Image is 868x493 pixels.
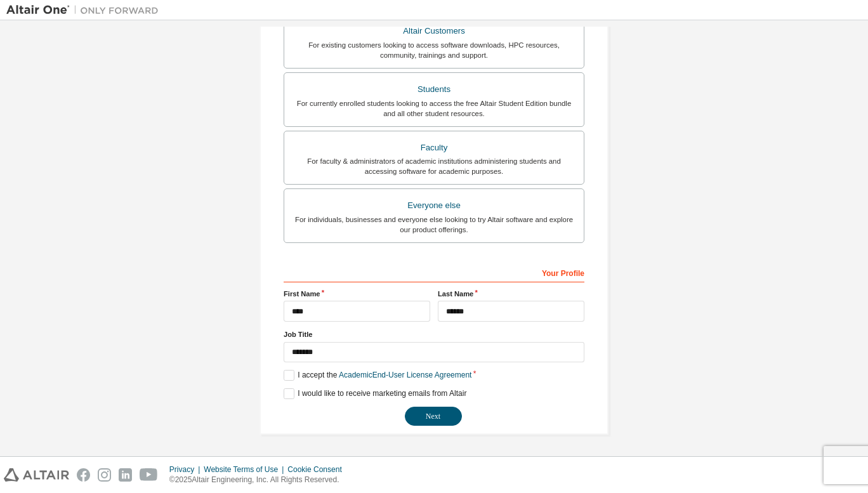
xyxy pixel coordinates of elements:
div: Cookie Consent [287,464,349,475]
label: I would like to receive marketing emails from Altair [284,388,466,399]
img: youtube.svg [140,468,158,482]
div: Everyone else [292,197,576,214]
div: Your Profile [284,262,584,282]
label: Last Name [438,289,584,299]
img: altair_logo.svg [4,468,69,482]
label: I accept the [284,370,471,381]
div: For currently enrolled students looking to access the free Altair Student Edition bundle and all ... [292,98,576,119]
div: Privacy [169,464,204,475]
img: linkedin.svg [119,468,132,482]
p: © 2025 Altair Engineering, Inc. All Rights Reserved. [169,475,350,485]
div: For existing customers looking to access software downloads, HPC resources, community, trainings ... [292,40,576,60]
div: Students [292,81,576,98]
div: For faculty & administrators of academic institutions administering students and accessing softwa... [292,156,576,176]
div: Altair Customers [292,22,576,40]
img: facebook.svg [77,468,90,482]
img: Altair One [6,4,165,16]
div: Website Terms of Use [204,464,287,475]
label: Job Title [284,329,584,339]
img: instagram.svg [98,468,111,482]
a: Academic End-User License Agreement [339,371,471,379]
div: For individuals, businesses and everyone else looking to try Altair software and explore our prod... [292,214,576,235]
button: Next [405,407,462,426]
label: First Name [284,289,430,299]
div: Faculty [292,139,576,157]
